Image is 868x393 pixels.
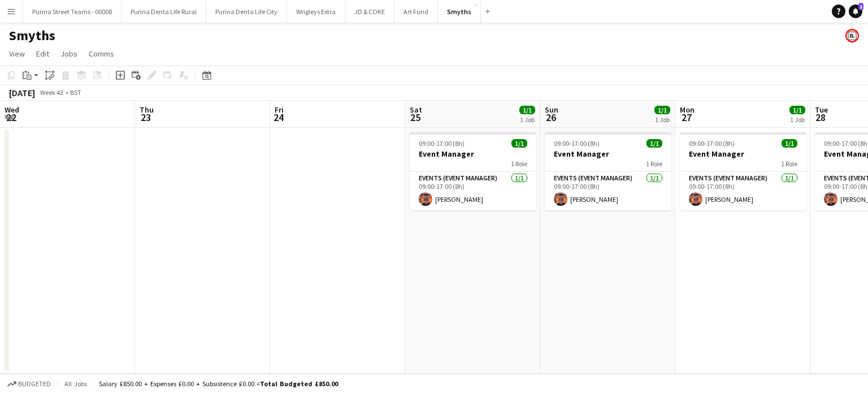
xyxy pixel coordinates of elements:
[781,159,797,168] span: 1 Role
[543,111,558,124] span: 26
[410,172,536,210] app-card-role: Events (Event Manager)1/109:00-17:00 (8h)[PERSON_NAME]
[680,149,806,159] h3: Event Manager
[60,49,77,59] span: Jobs
[782,139,797,148] span: 1/1
[654,106,670,114] span: 1/1
[545,105,558,115] span: Sun
[519,106,535,114] span: 1/1
[9,87,35,98] div: [DATE]
[5,105,19,115] span: Wed
[5,46,29,61] a: View
[419,139,465,148] span: 09:00-17:00 (8h)
[56,46,82,61] a: Jobs
[678,111,695,124] span: 27
[410,149,536,159] h3: Event Manager
[260,379,338,388] span: Total Budgeted £850.00
[138,111,154,124] span: 23
[680,172,806,210] app-card-role: Events (Event Manager)1/109:00-17:00 (8h)[PERSON_NAME]
[275,105,284,115] span: Fri
[655,115,670,124] div: 1 Job
[36,49,49,59] span: Edit
[99,379,338,388] div: Salary £850.00 + Expenses £0.00 + Subsistence £0.00 =
[680,105,695,115] span: Mon
[858,3,863,10] span: 1
[789,106,805,114] span: 1/1
[545,172,671,210] app-card-role: Events (Event Manager)1/109:00-17:00 (8h)[PERSON_NAME]
[680,132,806,210] app-job-card: 09:00-17:00 (8h)1/1Event Manager1 RoleEvents (Event Manager)1/109:00-17:00 (8h)[PERSON_NAME]
[70,88,81,97] div: BST
[273,111,284,124] span: 24
[121,1,206,23] button: Purina Denta Life Rural
[511,139,527,148] span: 1/1
[3,111,19,124] span: 22
[845,29,859,42] app-user-avatar: Bounce Activations Ltd
[37,88,66,97] span: Week 43
[689,139,735,148] span: 09:00-17:00 (8h)
[646,139,662,148] span: 1/1
[206,1,287,23] button: Purina Denta Life City
[545,149,671,159] h3: Event Manager
[9,49,25,59] span: View
[62,379,89,388] span: All jobs
[545,132,671,210] app-job-card: 09:00-17:00 (8h)1/1Event Manager1 RoleEvents (Event Manager)1/109:00-17:00 (8h)[PERSON_NAME]
[813,111,828,124] span: 28
[790,115,805,124] div: 1 Job
[287,1,345,23] button: Wrigleys Extra
[89,49,114,59] span: Comms
[511,159,527,168] span: 1 Role
[18,380,51,388] span: Budgeted
[345,1,394,23] button: JD & COKE
[554,139,600,148] span: 09:00-17:00 (8h)
[23,1,121,23] button: Purina Street Teams - 00008
[9,27,55,44] h1: Smyths
[410,105,422,115] span: Sat
[438,1,481,23] button: Smyths
[6,378,53,390] button: Budgeted
[32,46,54,61] a: Edit
[84,46,119,61] a: Comms
[140,105,154,115] span: Thu
[849,5,862,18] a: 1
[394,1,438,23] button: Art Fund
[520,115,535,124] div: 1 Job
[408,111,422,124] span: 25
[815,105,828,115] span: Tue
[410,132,536,210] app-job-card: 09:00-17:00 (8h)1/1Event Manager1 RoleEvents (Event Manager)1/109:00-17:00 (8h)[PERSON_NAME]
[646,159,662,168] span: 1 Role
